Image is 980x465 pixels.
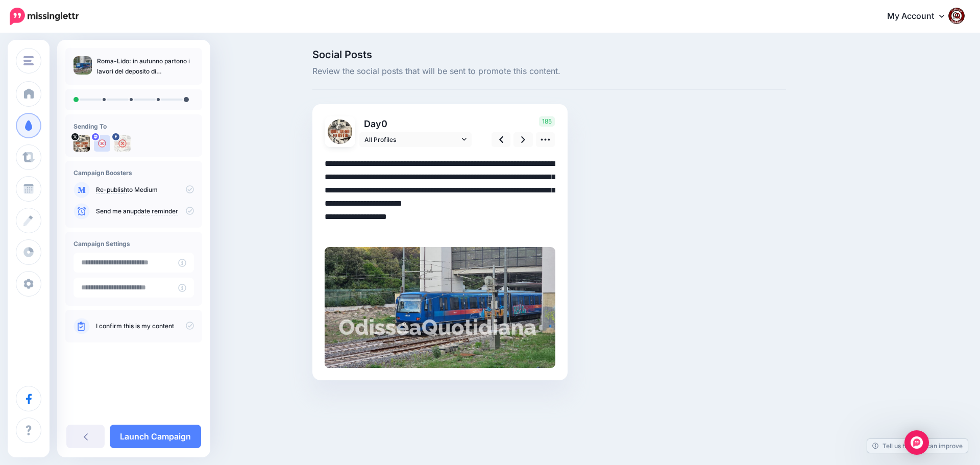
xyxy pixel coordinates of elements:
[73,169,194,177] h4: Campaign Boosters
[325,247,555,368] img: fd53a9e0e618159e5d54429b77468269.jpg
[877,4,965,29] a: My Account
[904,430,929,455] div: Open Intercom Messenger
[312,65,786,78] span: Review the social posts that will be sent to promote this content.
[73,56,92,75] img: fd53a9e0e618159e5d54429b77468269_thumb.jpg
[114,135,131,152] img: 463453305_2684324355074873_6393692129472495966_n-bsa154739.jpg
[96,207,194,216] p: Send me an
[328,119,352,144] img: uTTNWBrh-84924.jpeg
[539,116,555,127] span: 185
[73,240,194,248] h4: Campaign Settings
[364,134,459,145] span: All Profiles
[73,135,90,152] img: uTTNWBrh-84924.jpeg
[359,132,472,147] a: All Profiles
[94,135,110,152] img: user_default_image.png
[359,116,473,131] p: Day
[97,56,194,77] p: Roma-Lido: in autunno partono i lavori del deposito di [GEOGRAPHIC_DATA]
[23,56,34,65] img: menu.png
[10,8,79,25] img: Missinglettr
[73,123,194,130] h4: Sending To
[381,118,387,129] span: 0
[130,207,178,215] a: update reminder
[312,50,786,60] span: Social Posts
[96,322,174,330] a: I confirm this is my content
[867,439,968,453] a: Tell us how we can improve
[96,186,127,194] a: Re-publish
[96,185,194,194] p: to Medium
